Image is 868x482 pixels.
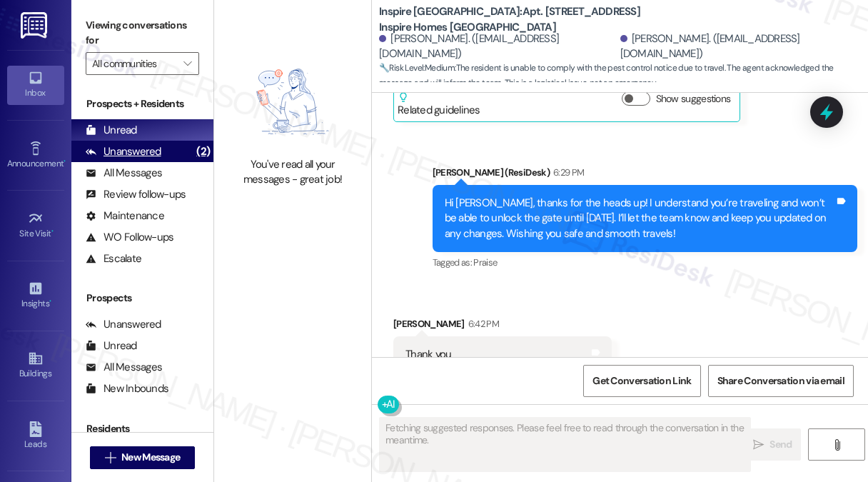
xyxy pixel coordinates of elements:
a: Leads [7,417,64,456]
div: [PERSON_NAME]. ([EMAIL_ADDRESS][DOMAIN_NAME]) [379,31,617,62]
div: Maintenance [86,209,164,224]
i:  [832,439,842,451]
button: Send [744,428,801,461]
div: Unanswered [86,144,161,159]
span: • [51,226,54,236]
i:  [105,452,116,463]
i:  [183,58,191,69]
div: [PERSON_NAME] [393,316,612,336]
label: Show suggestions [656,91,731,106]
span: Get Conversation Link [592,373,691,388]
div: Residents [71,421,213,436]
span: Share Conversation via email [717,373,844,388]
div: Hi [PERSON_NAME], thanks for the heads up! I understand you’re traveling and won’t be able to unl... [445,196,835,241]
img: empty-state [230,54,355,150]
div: Prospects [71,291,213,306]
a: Inbox [7,66,64,104]
button: Share Conversation via email [708,365,854,397]
i:  [753,439,764,451]
div: Thank you [405,347,451,362]
div: Unread [86,123,137,138]
div: Unread [86,338,137,353]
div: (2) [193,141,213,163]
label: Viewing conversations for [86,14,199,52]
span: : The resident is unable to comply with the pest control notice due to travel. The agent acknowle... [379,61,868,91]
strong: 🔧 Risk Level: Medium [379,62,455,74]
div: All Messages [86,166,162,181]
div: New Inbounds [86,381,168,396]
div: 6:42 PM [465,316,499,331]
div: You've read all your messages - great job! [230,157,355,188]
button: Get Conversation Link [583,365,700,397]
span: • [49,296,51,306]
div: Escalate [86,251,141,266]
div: Related guidelines [398,91,480,118]
a: Insights • [7,276,64,315]
div: Unanswered [86,317,161,332]
a: Site Visit • [7,206,64,245]
div: Tagged as: [433,252,858,273]
input: All communities [92,52,176,75]
div: [PERSON_NAME]. ([EMAIL_ADDRESS][DOMAIN_NAME]) [620,31,858,62]
div: All Messages [86,360,162,375]
div: Prospects + Residents [71,96,213,111]
div: 6:29 PM [550,165,584,180]
span: Send [769,437,792,452]
span: Praise [473,256,497,268]
a: Buildings [7,346,64,385]
div: Review follow-ups [86,187,186,202]
textarea: Fetching suggested responses. Please feel free to read through the conversation in the meantime. [380,418,750,471]
b: Inspire [GEOGRAPHIC_DATA]: Apt. [STREET_ADDRESS] Inspire Homes [GEOGRAPHIC_DATA] [379,4,665,35]
img: ResiDesk Logo [21,12,50,39]
span: New Message [121,450,180,465]
div: WO Follow-ups [86,230,173,245]
span: • [64,156,66,166]
button: New Message [90,446,196,469]
div: [PERSON_NAME] (ResiDesk) [433,165,858,185]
